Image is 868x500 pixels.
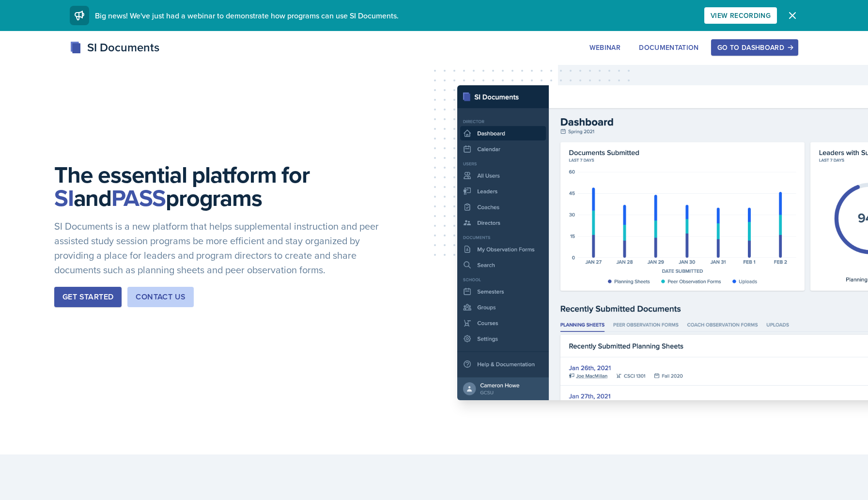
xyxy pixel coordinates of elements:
div: Go to Dashboard [717,44,792,51]
span: Big news! We've just had a webinar to demonstrate how programs can use SI Documents. [95,10,399,21]
button: Contact Us [127,287,194,307]
div: Documentation [639,44,699,51]
div: Webinar [589,44,620,51]
div: View Recording [711,12,771,19]
button: View Recording [704,7,777,24]
div: Contact Us [136,291,186,303]
button: Documentation [633,39,705,56]
div: Get Started [62,291,113,303]
button: Webinar [583,39,627,56]
div: SI Documents [70,39,159,56]
button: Go to Dashboard [711,39,798,56]
button: Get Started [54,287,122,307]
